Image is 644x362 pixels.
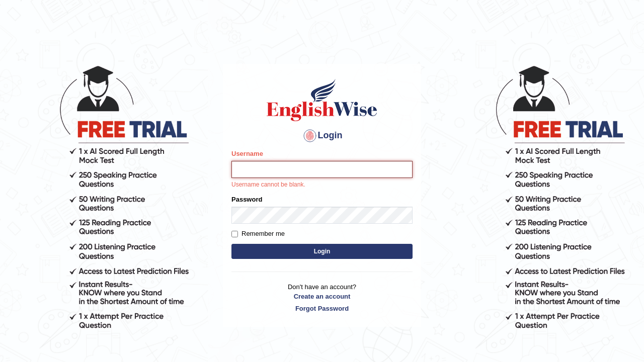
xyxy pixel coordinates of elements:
a: Create an account [231,292,413,301]
p: Don't have an account? [231,282,413,313]
input: Remember me [231,231,238,237]
img: Logo of English Wise sign in for intelligent practice with AI [265,77,379,123]
label: Username [231,149,263,158]
label: Remember me [231,229,285,239]
label: Password [231,195,262,204]
h4: Login [231,128,413,144]
button: Login [231,244,413,259]
p: Username cannot be blank. [231,180,413,190]
a: Forgot Password [231,304,413,313]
